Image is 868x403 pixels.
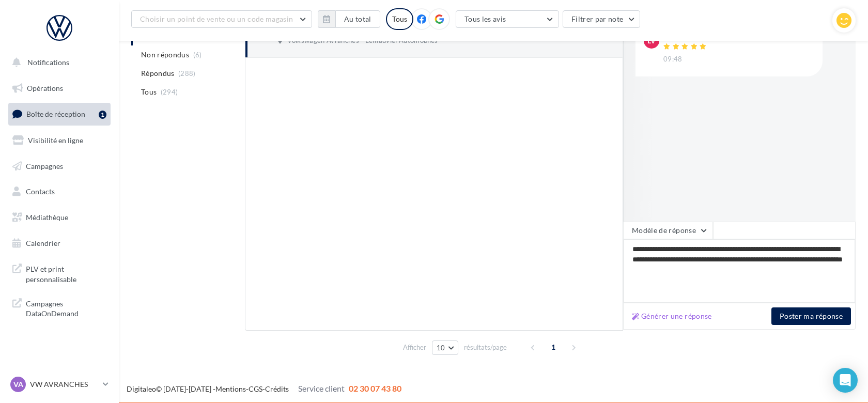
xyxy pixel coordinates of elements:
[456,10,559,28] button: Tous les avis
[833,368,858,393] div: Open Intercom Messenger
[6,78,113,99] a: Opérations
[6,130,113,151] a: Visibilité en ligne
[26,161,63,170] span: Campagnes
[99,111,106,119] div: 1
[26,110,85,118] span: Boîte de réception
[30,379,99,390] p: VW AVRANCHES
[647,36,656,46] span: LV
[140,14,293,23] span: Choisir un point de vente ou un code magasin
[8,375,111,394] a: VA VW AVRANCHES
[141,50,189,60] span: Non répondus
[249,384,262,393] a: CGS
[161,88,178,96] span: (294)
[178,69,196,78] span: (288)
[127,384,156,393] a: Digitaleo
[26,239,60,247] span: Calendrier
[349,383,401,393] span: 02 30 07 43 80
[464,14,506,23] span: Tous les avis
[131,10,312,28] button: Choisir un point de vente ou un code magasin
[13,379,23,390] span: VA
[26,187,55,196] span: Contacts
[298,383,345,393] span: Service client
[6,258,113,288] a: PLV et print personnalisable
[628,310,716,322] button: Générer une réponse
[771,307,851,325] button: Poster ma réponse
[141,87,157,97] span: Tous
[6,156,113,177] a: Campagnes
[335,10,380,28] button: Au total
[563,10,641,28] button: Filtrer par note
[141,68,175,79] span: Répondus
[6,181,113,203] a: Contacts
[432,340,458,355] button: 10
[193,51,202,59] span: (6)
[545,339,562,355] span: 1
[27,58,69,67] span: Notifications
[318,10,380,28] button: Au total
[663,55,683,64] span: 09:48
[6,233,113,254] a: Calendrier
[27,84,63,92] span: Opérations
[265,384,289,393] a: Crédits
[6,292,113,323] a: Campagnes DataOnDemand
[6,52,109,73] button: Notifications
[623,222,713,239] button: Modèle de réponse
[28,136,83,145] span: Visibilité en ligne
[464,343,507,352] span: résultats/page
[127,384,401,393] span: © [DATE]-[DATE] - - -
[26,262,106,284] span: PLV et print personnalisable
[215,384,246,393] a: Mentions
[26,297,106,319] span: Campagnes DataOnDemand
[6,103,113,125] a: Boîte de réception1
[403,343,426,352] span: Afficher
[6,207,113,228] a: Médiathèque
[26,213,68,222] span: Médiathèque
[386,8,413,30] div: Tous
[437,344,445,352] span: 10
